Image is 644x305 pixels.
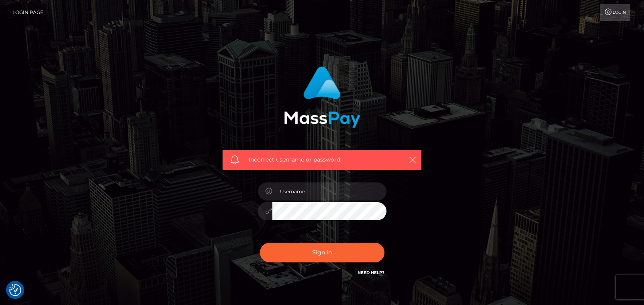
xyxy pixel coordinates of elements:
span: Incorrect username or password. [249,156,395,164]
img: MassPay Login [284,66,360,128]
a: Need Help? [358,270,384,275]
a: Login [600,4,630,21]
input: Username... [272,182,386,201]
a: Login Page [12,4,43,21]
button: Sign in [260,243,384,262]
img: Revisit consent button [9,284,21,296]
button: Consent Preferences [9,284,21,296]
